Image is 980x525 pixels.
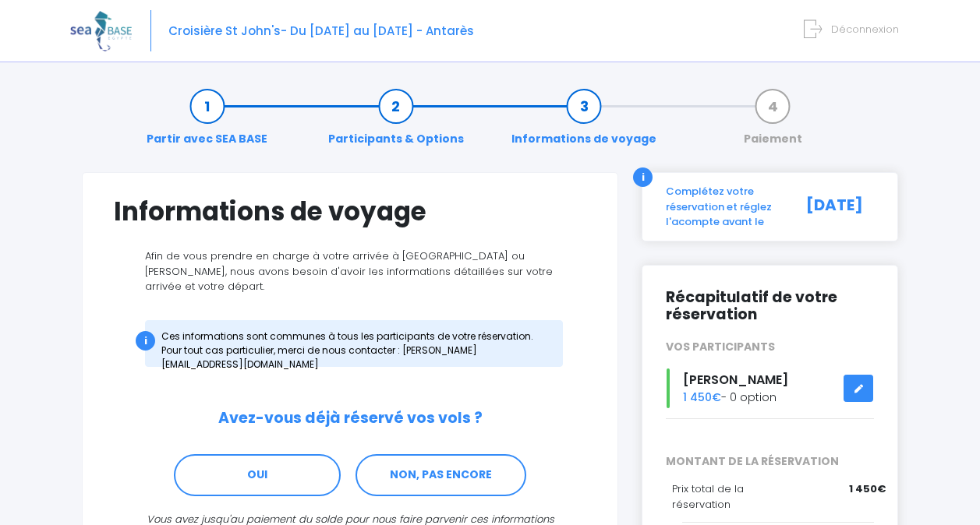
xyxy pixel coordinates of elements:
span: MONTANT DE LA RÉSERVATION [654,453,886,470]
span: Croisière St John's- Du [DATE] au [DATE] - Antarès [168,23,474,39]
div: Complétez votre réservation et réglez l'acompte avant le [654,184,789,230]
span: 1 450€ [683,389,721,405]
span: Prix total de la réservation [672,481,744,512]
div: [DATE] [789,184,886,230]
a: OUI [174,454,341,496]
div: - 0 option [654,368,886,408]
div: Ces informations sont communes à tous les participants de votre réservation. Pour tout cas partic... [145,320,563,367]
p: Afin de vous prendre en charge à votre arrivée à [GEOGRAPHIC_DATA] ou [PERSON_NAME], nous avons b... [114,248,586,294]
a: NON, PAS ENCORE [356,454,526,496]
a: Informations de voyage [504,98,664,147]
span: [PERSON_NAME] [683,371,788,389]
div: VOS PARTICIPANTS [654,339,886,355]
h2: Avez-vous déjà réservé vos vols ? [114,410,586,428]
a: Participants & Options [320,98,472,147]
span: 1 450€ [849,481,886,497]
h2: Récapitulatif de votre réservation [666,289,874,325]
h1: Informations de voyage [114,196,586,227]
span: Déconnexion [831,22,899,37]
a: Paiement [736,98,810,147]
a: Partir avec SEA BASE [139,98,275,147]
div: i [136,331,155,351]
div: i [633,167,653,187]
